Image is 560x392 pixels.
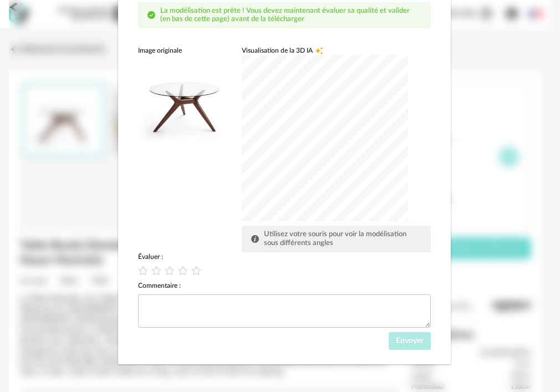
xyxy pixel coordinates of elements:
[396,337,424,345] span: Envoyer
[138,281,431,290] div: Commentaire :
[242,46,313,55] span: Visualisation de la 3D IA
[264,231,406,247] span: Utilisez votre souris pour voir la modélisation sous différents angles
[315,46,323,55] span: Creation icon
[138,55,233,150] img: neutral background
[138,46,233,55] div: Image originale
[160,7,410,23] span: La modélisation est prête ! Vous devez maintenant évaluer sa qualité et valider (en bas de cette ...
[138,252,431,261] div: Évaluer :
[389,332,431,350] button: Envoyer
